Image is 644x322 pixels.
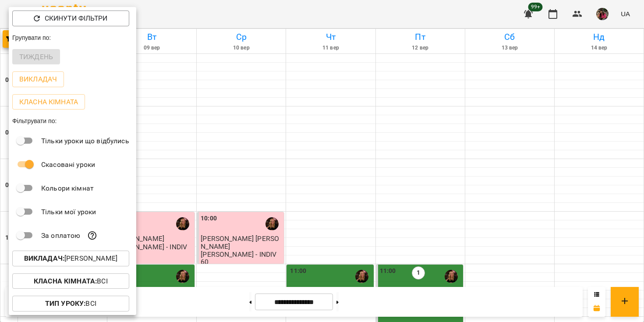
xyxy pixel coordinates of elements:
button: Класна кімната [12,94,85,110]
p: Всі [34,276,108,287]
p: Тільки уроки що відбулись [41,136,129,146]
p: Скинути фільтри [45,13,107,24]
p: [PERSON_NAME] [24,253,117,264]
button: Тип Уроку:Всі [12,296,129,311]
button: Викладач:[PERSON_NAME] [12,251,129,266]
p: Скасовані уроки [41,159,95,170]
button: Скинути фільтри [12,11,129,26]
p: Класна кімната [19,97,78,107]
button: Класна кімната:Всі [12,273,129,289]
p: Всі [45,298,96,309]
p: Викладач [19,74,57,85]
b: Викладач : [24,254,64,262]
p: Кольори кімнат [41,183,94,194]
b: Класна кімната : [34,277,97,285]
div: Групувати по: [9,30,136,46]
b: Тип Уроку : [45,299,85,308]
button: Викладач [12,71,64,87]
div: Фільтрувати по: [9,113,136,129]
p: Тільки мої уроки [41,207,96,217]
p: За оплатою [41,230,80,241]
